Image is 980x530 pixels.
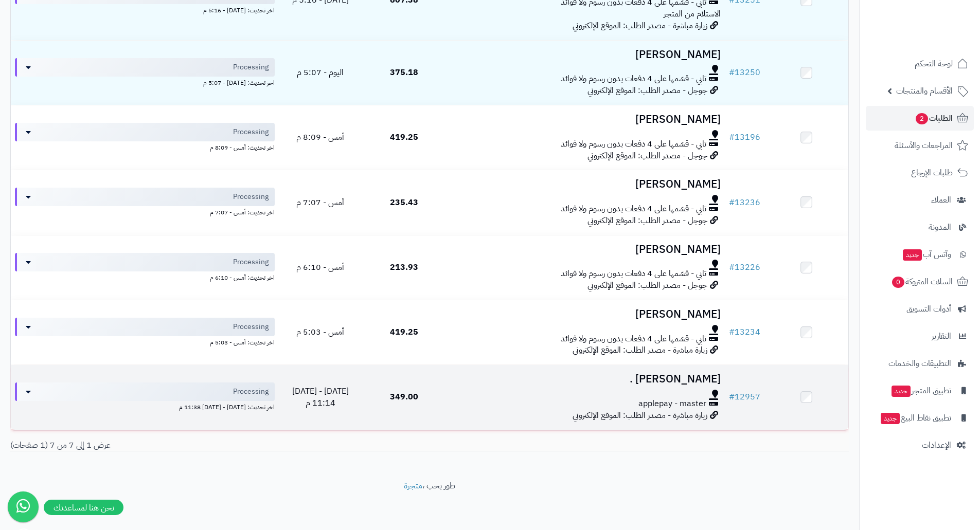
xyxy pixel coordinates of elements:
span: لوحة التحكم [915,57,953,71]
a: لوحة التحكم [866,51,974,76]
span: جديد [881,413,900,424]
span: زيارة مباشرة - مصدر الطلب: الموقع الإلكتروني [573,409,707,422]
a: الطلبات2 [866,106,974,131]
div: اخر تحديث: أمس - 7:07 م [15,206,275,217]
h3: [PERSON_NAME] [450,308,721,320]
div: اخر تحديث: [DATE] - 5:07 م [15,77,275,87]
span: 375.18 [390,66,418,79]
span: زيارة مباشرة - مصدر الطلب: الموقع الإلكتروني [573,20,707,32]
a: تطبيق المتجرجديد [866,378,974,403]
span: تطبيق نقاط البيع [880,411,951,425]
div: اخر تحديث: [DATE] - [DATE] 11:38 م [15,401,275,412]
a: #13236 [729,196,760,209]
span: تابي - قسّمها على 4 دفعات بدون رسوم ولا فوائد [561,203,706,215]
span: 419.25 [390,326,418,338]
a: #13250 [729,66,760,79]
span: أمس - 5:03 م [296,326,344,338]
a: أدوات التسويق [866,297,974,321]
a: طلبات الإرجاع [866,160,974,185]
span: تابي - قسّمها على 4 دفعات بدون رسوم ولا فوائد [561,333,706,345]
a: #13196 [729,131,760,143]
h3: [PERSON_NAME] [450,244,721,255]
span: زيارة مباشرة - مصدر الطلب: الموقع الإلكتروني [573,344,707,356]
span: تابي - قسّمها على 4 دفعات بدون رسوم ولا فوائد [561,138,706,150]
span: جوجل - مصدر الطلب: الموقع الإلكتروني [587,84,707,97]
div: اخر تحديث: أمس - 8:09 م [15,141,275,152]
span: # [729,196,735,209]
span: تابي - قسّمها على 4 دفعات بدون رسوم ولا فوائد [561,268,706,280]
span: اليوم - 5:07 م [297,66,344,79]
span: طلبات الإرجاع [911,166,953,180]
h3: [PERSON_NAME] [450,49,721,61]
span: أمس - 6:10 م [296,261,344,273]
span: الطلبات [915,111,953,125]
span: أمس - 8:09 م [296,131,344,143]
span: 213.93 [390,261,418,273]
span: Processing [233,387,269,397]
span: جوجل - مصدر الطلب: الموقع الإلكتروني [587,214,707,227]
a: تطبيق نقاط البيعجديد [866,406,974,430]
span: # [729,131,735,143]
span: جوجل - مصدر الطلب: الموقع الإلكتروني [587,279,707,291]
span: 419.25 [390,131,418,143]
span: 235.43 [390,196,418,209]
a: المدونة [866,215,974,240]
a: السلات المتروكة0 [866,269,974,294]
span: # [729,391,735,403]
a: المراجعات والأسئلة [866,133,974,158]
span: الاستلام من المتجر [664,8,721,20]
span: # [729,261,735,273]
span: [DATE] - [DATE] 11:14 م [292,385,349,409]
a: التقارير [866,324,974,349]
span: Processing [233,192,269,202]
span: Processing [233,127,269,137]
span: جديد [903,249,922,261]
span: applepay - master [638,398,706,410]
span: أدوات التسويق [906,302,951,316]
span: التطبيقات والخدمات [888,356,951,371]
span: الأقسام والمنتجات [896,84,953,98]
span: المراجعات والأسئلة [895,138,953,153]
span: أمس - 7:07 م [296,196,344,209]
span: 349.00 [390,391,418,403]
span: وآتس آب [902,247,951,262]
h3: [PERSON_NAME] [450,178,721,190]
span: Processing [233,322,269,332]
a: وآتس آبجديد [866,242,974,267]
h3: [PERSON_NAME] [450,114,721,125]
img: logo-2.png [910,19,970,40]
span: # [729,326,735,338]
div: اخر تحديث: أمس - 6:10 م [15,271,275,282]
h3: [PERSON_NAME] . [450,373,721,385]
span: Processing [233,62,269,72]
div: اخر تحديث: أمس - 5:03 م [15,336,275,347]
a: #13226 [729,261,760,273]
a: #12957 [729,391,760,403]
span: العملاء [931,193,951,207]
span: جديد [892,386,911,397]
span: 2 [915,113,928,124]
a: متجرة [404,480,422,492]
span: تابي - قسّمها على 4 دفعات بدون رسوم ولا فوائد [561,73,706,85]
a: #13234 [729,326,760,338]
div: عرض 1 إلى 7 من 7 (1 صفحات) [3,440,430,451]
div: اخر تحديث: [DATE] - 5:16 م [15,4,275,15]
span: التقارير [932,329,951,343]
span: تطبيق المتجر [890,383,951,398]
a: العملاء [866,188,974,212]
span: 0 [892,276,904,288]
span: جوجل - مصدر الطلب: الموقع الإلكتروني [587,150,707,162]
span: المدونة [929,220,951,234]
span: Processing [233,257,269,267]
span: الإعدادات [922,438,951,452]
span: السلات المتروكة [891,275,953,289]
a: التطبيقات والخدمات [866,351,974,376]
a: الإعدادات [866,433,974,458]
span: # [729,66,735,79]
